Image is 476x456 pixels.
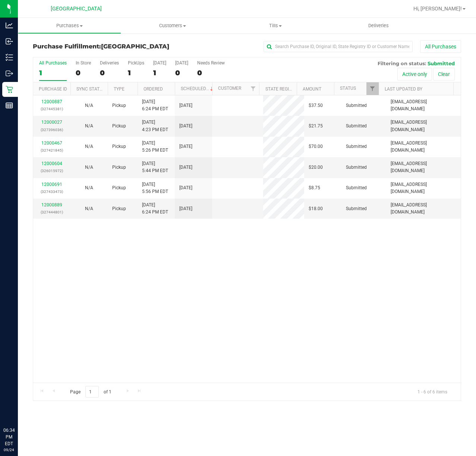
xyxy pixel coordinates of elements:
[378,60,426,66] span: Filtering on status:
[309,143,323,150] span: $70.00
[38,188,66,195] p: (327433473)
[428,60,455,66] span: Submitted
[142,119,168,133] span: [DATE] 4:23 PM EDT
[100,60,119,66] div: Deliveries
[346,205,367,212] span: Submitted
[346,164,367,171] span: Submitted
[85,103,93,108] span: Not Applicable
[340,86,356,91] a: Status
[85,164,93,171] button: N/A
[128,60,144,66] div: PickUps
[41,161,62,166] a: 12000604
[346,184,367,191] span: Submitted
[179,143,192,150] span: [DATE]
[41,140,62,146] a: 12000467
[38,209,66,216] p: (327444801)
[85,143,93,150] button: N/A
[85,185,93,190] span: Not Applicable
[51,6,102,12] span: [GEOGRAPHIC_DATA]
[181,86,215,91] a: Scheduled
[100,69,119,77] div: 0
[309,205,323,212] span: $18.00
[122,22,224,29] span: Customers
[391,98,456,113] span: [EMAIL_ADDRESS][DOMAIN_NAME]
[391,160,456,174] span: [EMAIL_ADDRESS][DOMAIN_NAME]
[85,205,93,212] button: N/A
[218,86,241,91] a: Customer
[38,126,66,133] p: (327396036)
[144,86,163,92] a: Ordered
[76,60,91,66] div: In Store
[41,99,62,104] a: 12000887
[142,160,168,174] span: [DATE] 5:44 PM EDT
[433,68,455,80] button: Clear
[346,143,367,150] span: Submitted
[179,205,192,212] span: [DATE]
[385,86,422,92] a: Last Updated By
[175,60,188,66] div: [DATE]
[38,167,66,174] p: (326015972)
[224,22,327,29] span: Tills
[142,140,168,154] span: [DATE] 5:26 PM EDT
[153,60,166,66] div: [DATE]
[39,69,67,77] div: 1
[346,123,367,130] span: Submitted
[142,98,168,113] span: [DATE] 6:24 PM EDT
[85,165,93,170] span: Not Applicable
[85,206,93,211] span: Not Applicable
[391,202,456,216] span: [EMAIL_ADDRESS][DOMAIN_NAME]
[391,181,456,195] span: [EMAIL_ADDRESS][DOMAIN_NAME]
[303,86,321,92] a: Amount
[38,147,66,154] p: (327421845)
[38,105,66,113] p: (327445381)
[391,140,456,154] span: [EMAIL_ADDRESS][DOMAIN_NAME]
[142,181,168,195] span: [DATE] 5:56 PM EDT
[85,123,93,129] span: Not Applicable
[412,386,453,397] span: 1 - 6 of 6 items
[264,41,413,52] input: Search Purchase ID, Original ID, State Registry ID or Customer Name...
[420,40,461,53] button: All Purchases
[397,68,432,80] button: Active only
[18,18,121,34] a: Purchases
[112,123,126,130] span: Pickup
[309,184,320,191] span: $8.75
[6,38,13,45] inline-svg: Inbound
[197,69,225,77] div: 0
[85,184,93,191] button: N/A
[366,82,379,95] a: Filter
[33,43,176,50] h3: Purchase Fulfillment:
[142,202,168,216] span: [DATE] 6:24 PM EDT
[358,22,399,29] span: Deliveries
[309,102,323,109] span: $37.50
[309,123,323,130] span: $21.75
[112,184,126,191] span: Pickup
[179,184,192,191] span: [DATE]
[327,18,431,34] a: Deliveries
[6,86,13,93] inline-svg: Retail
[197,60,225,66] div: Needs Review
[6,102,13,109] inline-svg: Reports
[179,123,192,130] span: [DATE]
[3,427,15,447] p: 06:34 PM EDT
[18,22,121,29] span: Purchases
[413,6,462,12] span: Hi, [PERSON_NAME]!
[76,69,91,77] div: 0
[85,144,93,149] span: Not Applicable
[101,43,169,50] span: [GEOGRAPHIC_DATA]
[6,70,13,77] inline-svg: Outbound
[6,54,13,61] inline-svg: Inventory
[112,205,126,212] span: Pickup
[85,386,99,398] input: 1
[114,86,124,92] a: Type
[76,86,105,92] a: Sync Status
[128,69,144,77] div: 1
[309,164,323,171] span: $20.00
[6,22,13,29] inline-svg: Analytics
[153,69,166,77] div: 1
[112,143,126,150] span: Pickup
[41,120,62,125] a: 12000027
[121,18,224,34] a: Customers
[247,82,259,95] a: Filter
[179,102,192,109] span: [DATE]
[64,386,117,398] span: Page of 1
